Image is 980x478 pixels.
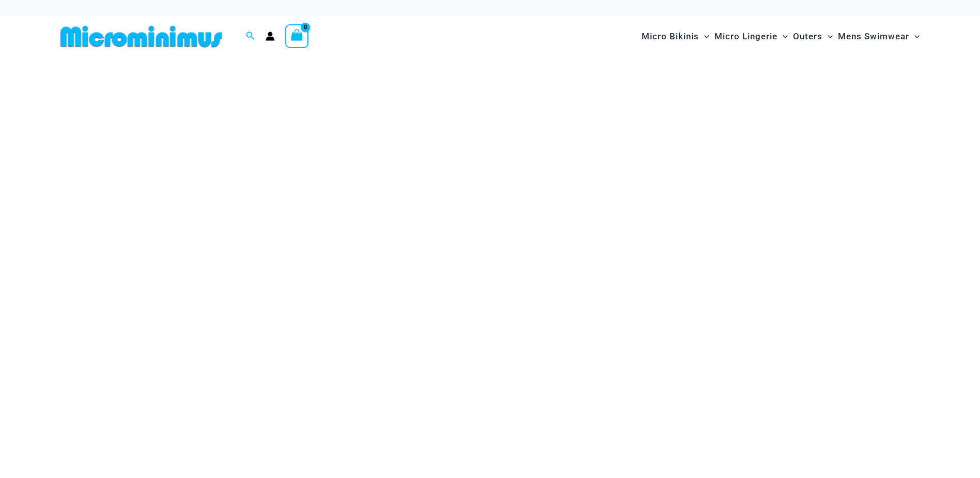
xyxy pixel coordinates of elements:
[793,23,822,50] span: Outers
[835,21,922,52] a: Mens SwimwearMenu ToggleMenu Toggle
[777,23,788,50] span: Menu Toggle
[637,19,924,54] nav: Site Navigation
[266,32,275,41] a: Account icon link
[909,23,920,50] span: Menu Toggle
[838,23,909,50] span: Mens Swimwear
[642,23,699,50] span: Micro Bikinis
[639,21,712,52] a: Micro BikinisMenu ToggleMenu Toggle
[712,21,790,52] a: Micro LingerieMenu ToggleMenu Toggle
[714,23,777,50] span: Micro Lingerie
[56,25,226,48] img: MM SHOP LOGO FLAT
[790,21,835,52] a: OutersMenu ToggleMenu Toggle
[822,23,833,50] span: Menu Toggle
[246,30,255,43] a: Search icon link
[699,23,709,50] span: Menu Toggle
[285,24,309,48] a: View Shopping Cart, empty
